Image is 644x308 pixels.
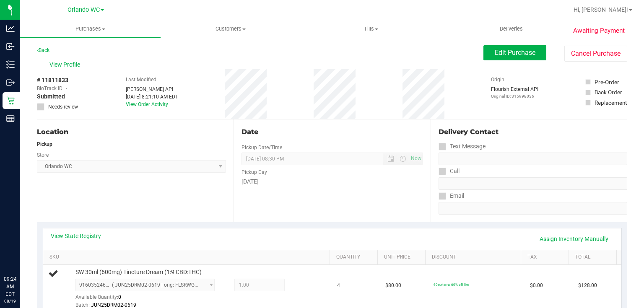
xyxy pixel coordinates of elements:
[126,93,178,101] div: [DATE] 8:21:10 AM EDT
[126,85,178,93] div: [PERSON_NAME] API
[491,93,538,99] p: Original ID: 315998036
[4,298,16,304] p: 08/19
[49,60,83,69] span: View Profile
[49,254,327,261] a: SKU
[439,165,460,177] label: Call
[91,302,136,308] span: JUN25DRM02-0619
[534,232,614,246] a: Assign Inventory Manually
[441,20,582,38] a: Deliveries
[37,151,49,159] label: Store
[37,85,64,92] span: BioTrack ID:
[75,268,202,276] span: SW 30ml (600mg) Tincture Dream (1:9 CBD:THC)
[241,144,282,151] label: Pickup Date/Time
[6,96,15,105] inline-svg: Retail
[6,24,15,33] inline-svg: Analytics
[20,20,161,38] a: Purchases
[595,88,622,96] div: Back Order
[384,254,422,261] a: Unit Price
[241,127,423,137] div: Date
[66,85,67,92] span: -
[161,20,301,38] a: Customers
[37,47,49,53] a: Back
[68,6,100,13] span: Orlando WC
[37,92,65,101] span: Submitted
[439,190,464,202] label: Email
[434,282,469,287] span: 60surterra: 60% off line
[336,254,374,261] a: Quantity
[6,42,15,51] inline-svg: Inbound
[37,127,226,137] div: Location
[483,45,546,60] button: Edit Purchase
[564,46,627,62] button: Cancel Purchase
[6,114,15,123] inline-svg: Reports
[574,6,628,13] span: Hi, [PERSON_NAME]!
[385,282,401,290] span: $80.00
[432,254,517,261] a: Discount
[301,20,441,38] a: Tills
[20,25,161,33] span: Purchases
[439,177,627,190] input: Format: (999) 999-9999
[301,25,441,33] span: Tills
[595,98,627,107] div: Replacement
[126,101,168,107] a: View Order Activity
[37,141,52,147] strong: Pickup
[241,177,423,186] div: [DATE]
[495,49,535,57] span: Edit Purchase
[75,302,90,308] span: Batch:
[51,232,101,240] a: View State Registry
[37,76,68,85] span: # 11811833
[439,153,627,165] input: Format: (999) 999-9999
[439,127,627,137] div: Delivery Contact
[530,282,543,290] span: $0.00
[575,254,613,261] a: Total
[578,282,597,290] span: $128.00
[491,76,504,83] label: Origin
[488,25,534,33] span: Deliveries
[6,78,15,87] inline-svg: Outbound
[118,294,121,300] span: 0
[439,140,486,153] label: Text Message
[573,26,625,36] span: Awaiting Payment
[6,60,15,69] inline-svg: Inventory
[48,103,78,111] span: Needs review
[241,168,267,176] label: Pickup Day
[4,275,16,298] p: 09:24 AM EDT
[161,25,301,33] span: Customers
[75,291,222,308] div: Available Quantity:
[595,78,619,86] div: Pre-Order
[337,282,340,290] span: 4
[491,85,538,99] div: Flourish External API
[527,254,565,261] a: Tax
[126,76,156,83] label: Last Modified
